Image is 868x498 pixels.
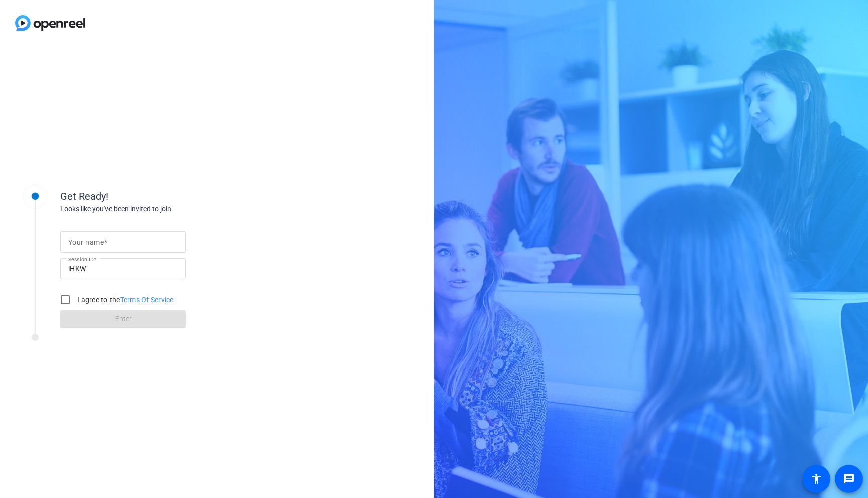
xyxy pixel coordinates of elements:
div: Get Ready! [60,189,261,204]
mat-icon: message [843,473,855,485]
label: I agree to the [75,295,174,305]
mat-label: Session ID [68,256,94,262]
div: Looks like you've been invited to join [60,204,261,214]
mat-label: Your name [68,238,104,246]
mat-icon: accessibility [810,473,822,485]
a: Terms Of Service [120,296,174,304]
